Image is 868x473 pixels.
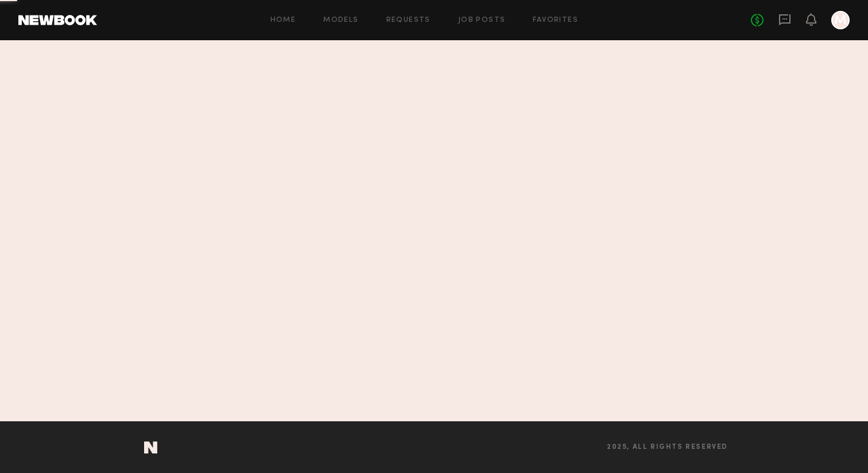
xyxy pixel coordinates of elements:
[831,11,850,29] a: M
[533,17,578,24] a: Favorites
[458,17,506,24] a: Job Posts
[270,17,296,24] a: Home
[323,17,358,24] a: Models
[386,17,431,24] a: Requests
[607,444,728,451] span: 2025, all rights reserved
